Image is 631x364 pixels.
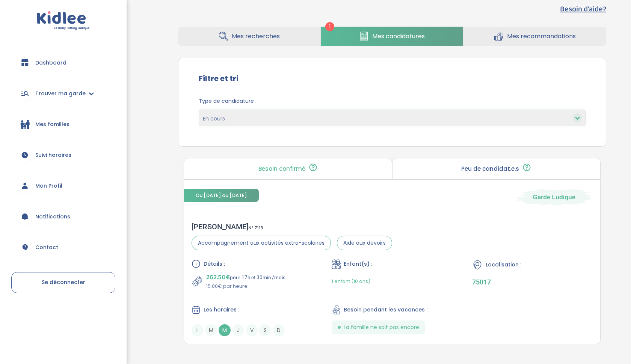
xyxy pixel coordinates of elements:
span: Mes recherches [232,32,280,41]
span: Besoin pendant les vacances : [344,306,427,314]
span: Aide aux devoirs [337,236,392,250]
span: L [192,324,204,336]
span: Contact [35,244,58,251]
span: M [205,324,217,336]
span: Mes recommandations [507,32,576,41]
span: Mes candidatures [372,32,425,41]
button: Besoin d'aide? [560,3,606,15]
a: Mes candidatures [321,27,463,46]
span: Garde Ludique [533,193,575,201]
span: Trouver ma garde [35,90,86,98]
a: Notifications [11,203,115,230]
span: S [259,324,271,336]
img: logo.svg [37,11,90,30]
span: 1 enfant (10 ans) [332,278,370,285]
a: Se déconnecter [11,272,115,293]
span: D [273,324,285,336]
span: 262.50€ [206,272,230,283]
a: Suivi horaires [11,141,115,168]
span: Se déconnecter [42,278,85,286]
span: J [232,324,244,336]
span: Dashboard [35,59,66,67]
span: La famille ne sait pas encore [344,323,419,331]
span: Du [DATE] au [DATE] [184,189,259,202]
a: Trouver ma garde [11,80,115,107]
a: Mon Profil [11,172,115,199]
span: Notifications [35,213,70,221]
span: Enfant(s) : [344,260,372,268]
label: Filtre et tri [199,73,239,84]
span: N° 7113 [248,224,263,232]
span: Mon Profil [35,182,62,190]
a: Contact [11,234,115,261]
span: Mes familles [35,120,69,128]
span: Localisation : [486,261,521,269]
span: Les horaires : [204,306,239,314]
span: M [219,324,231,336]
a: Mes recommandations [463,27,606,46]
span: Type de candidature : [199,97,586,105]
span: 1 [325,22,334,31]
a: Mes recherches [178,27,320,46]
p: Besoin confirmé [258,166,305,172]
div: [PERSON_NAME] [192,222,392,231]
span: Accompagnement aux activités extra-scolaires [192,236,331,250]
p: 75017 [472,278,593,286]
p: Peu de candidat.e.s [461,166,519,172]
a: Dashboard [11,49,115,76]
span: Suivi horaires [35,151,71,159]
a: Mes familles [11,111,115,138]
p: 15.00€ par heure [206,283,285,290]
span: V [246,324,258,336]
span: Détails : [204,260,225,268]
p: pour 17h et 30min /mois [206,272,285,283]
